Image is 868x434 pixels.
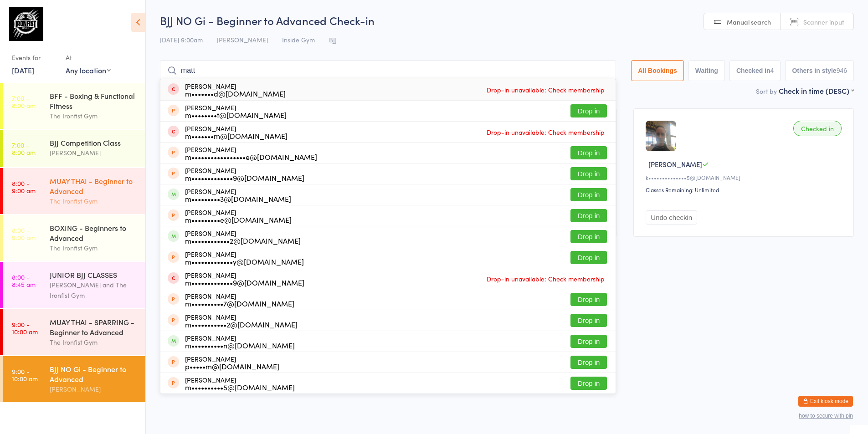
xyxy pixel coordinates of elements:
[3,130,145,167] a: 7:00 -8:00 amBJJ Competition Class[PERSON_NAME]
[688,60,725,81] button: Waiting
[66,50,111,65] div: At
[50,148,138,158] div: [PERSON_NAME]
[185,334,295,349] div: [PERSON_NAME]
[185,195,291,202] div: m•••••••••3@[DOMAIN_NAME]
[12,141,36,156] time: 7:00 - 8:00 am
[50,280,138,301] div: [PERSON_NAME] and The Ironfist Gym
[217,35,268,44] span: [PERSON_NAME]
[185,279,304,286] div: m•••••••••••••9@[DOMAIN_NAME]
[799,413,853,419] button: how to secure with pin
[484,125,607,139] span: Drop-in unavailable: Check membership
[803,17,844,26] span: Scanner input
[570,293,607,306] button: Drop in
[50,384,138,394] div: [PERSON_NAME]
[570,146,607,159] button: Drop in
[12,50,56,65] div: Events for
[646,186,844,194] div: Classes Remaining: Unlimited
[185,82,286,97] div: [PERSON_NAME]
[50,176,138,196] div: MUAY THAI - Beginner to Advanced
[9,7,43,41] img: The Ironfist Gym
[837,67,847,74] div: 946
[12,94,36,109] time: 7:00 - 8:00 am
[185,355,279,370] div: [PERSON_NAME]
[160,60,616,81] input: Search
[798,396,853,407] button: Exit kiosk mode
[484,272,607,286] span: Drop-in unavailable: Check membership
[3,309,145,355] a: 9:00 -10:00 amMUAY THAI - SPARRING - Beginner to AdvancedThe Ironfist Gym
[756,87,777,96] label: Sort by
[785,60,854,81] button: Others in style946
[3,215,145,261] a: 8:00 -9:00 amBOXING - Beginners to AdvancedThe Ironfist Gym
[185,132,288,139] div: m•••••••m@[DOMAIN_NAME]
[185,383,295,391] div: m••••••••••5@[DOMAIN_NAME]
[50,196,138,206] div: The Ironfist Gym
[185,216,292,223] div: m•••••••••e@[DOMAIN_NAME]
[185,153,317,160] div: m•••••••••••••••••e@[DOMAIN_NAME]
[185,188,291,202] div: [PERSON_NAME]
[770,67,774,74] div: 4
[185,292,294,307] div: [PERSON_NAME]
[185,104,287,118] div: [PERSON_NAME]
[570,314,607,327] button: Drop in
[50,138,138,148] div: BJJ Competition Class
[12,65,34,75] a: [DATE]
[12,179,36,194] time: 8:00 - 9:00 am
[12,368,38,382] time: 9:00 - 10:00 am
[185,237,301,244] div: m••••••••••••2@[DOMAIN_NAME]
[50,364,138,384] div: BJJ NO Gi - Beginner to Advanced
[793,121,842,136] div: Checked in
[50,91,138,111] div: BFF - Boxing & Functional Fitness
[727,17,771,26] span: Manual search
[646,121,676,151] img: image1710749499.png
[484,83,607,97] span: Drop-in unavailable: Check membership
[50,111,138,121] div: The Ironfist Gym
[50,317,138,337] div: MUAY THAI - SPARRING - Beginner to Advanced
[50,270,138,280] div: JUNIOR BJJ CLASSES
[185,90,286,97] div: m•••••••d@[DOMAIN_NAME]
[570,356,607,369] button: Drop in
[185,300,294,307] div: m••••••••••7@[DOMAIN_NAME]
[185,209,292,223] div: [PERSON_NAME]
[185,313,298,328] div: [PERSON_NAME]
[648,159,702,169] span: [PERSON_NAME]
[570,335,607,348] button: Drop in
[282,35,315,44] span: Inside Gym
[185,125,288,139] div: [PERSON_NAME]
[185,321,298,328] div: m•••••••••••2@[DOMAIN_NAME]
[570,188,607,201] button: Drop in
[3,83,145,129] a: 7:00 -8:00 amBFF - Boxing & Functional FitnessThe Ironfist Gym
[729,60,781,81] button: Checked in4
[646,174,844,181] div: k••••••••••••••5@[DOMAIN_NAME]
[570,209,607,222] button: Drop in
[185,174,304,181] div: m•••••••••••••9@[DOMAIN_NAME]
[50,243,138,253] div: The Ironfist Gym
[570,377,607,390] button: Drop in
[570,167,607,180] button: Drop in
[12,226,36,241] time: 8:00 - 9:00 am
[185,376,295,391] div: [PERSON_NAME]
[185,342,295,349] div: m••••••••••n@[DOMAIN_NAME]
[160,13,854,28] h2: BJJ NO Gi - Beginner to Advanced Check-in
[329,35,337,44] span: BJJ
[185,271,304,286] div: [PERSON_NAME]
[3,168,145,214] a: 8:00 -9:00 amMUAY THAI - Beginner to AdvancedThe Ironfist Gym
[50,337,138,347] div: The Ironfist Gym
[185,250,304,265] div: [PERSON_NAME]
[185,230,301,244] div: [PERSON_NAME]
[646,210,697,225] button: Undo checkin
[12,273,36,288] time: 8:00 - 8:45 am
[570,251,607,264] button: Drop in
[12,321,38,335] time: 9:00 - 10:00 am
[570,104,607,117] button: Drop in
[185,258,304,265] div: m•••••••••••••y@[DOMAIN_NAME]
[160,35,203,44] span: [DATE] 9:00am
[50,223,138,243] div: BOXING - Beginners to Advanced
[185,363,279,370] div: p•••••m@[DOMAIN_NAME]
[3,356,145,402] a: 9:00 -10:00 amBJJ NO Gi - Beginner to Advanced[PERSON_NAME]
[631,60,684,81] button: All Bookings
[185,167,304,181] div: [PERSON_NAME]
[3,262,145,308] a: 8:00 -8:45 amJUNIOR BJJ CLASSES[PERSON_NAME] and The Ironfist Gym
[66,65,111,75] div: Any location
[570,230,607,243] button: Drop in
[779,86,854,96] div: Check in time (DESC)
